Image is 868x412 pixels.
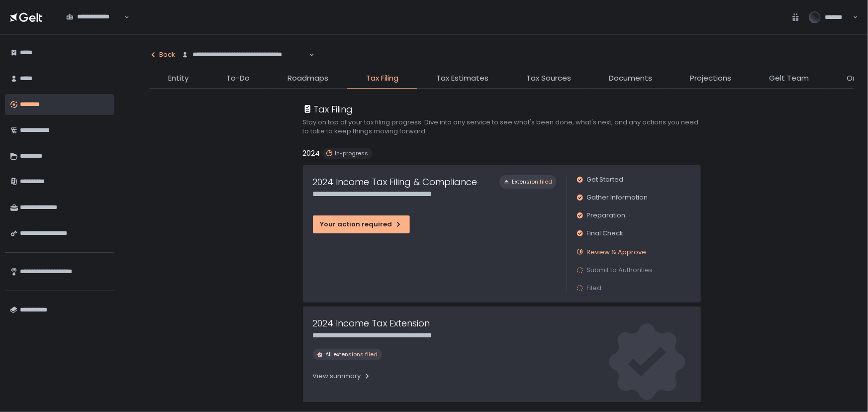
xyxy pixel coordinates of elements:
[313,372,371,381] div: View summary
[769,73,809,84] span: Gelt Team
[587,229,624,238] span: Final Check
[587,247,647,257] span: Review & Approve
[587,175,624,184] span: Get Started
[587,284,602,293] span: Filed
[149,50,175,59] div: Back
[303,148,320,159] h2: 2024
[175,45,314,66] div: Search for option
[149,45,175,65] button: Back
[288,73,328,84] span: Roadmaps
[436,73,488,84] span: Tax Estimates
[526,73,571,84] span: Tax Sources
[313,175,478,189] h1: 2024 Income Tax Filing & Compliance
[303,103,353,116] div: Tax Filing
[303,118,701,136] h2: Stay on top of your tax filing progress. Dive into any service to see what's been done, what's ne...
[313,316,430,330] h1: 2024 Income Tax Extension
[313,368,371,384] button: View summary
[512,178,553,186] span: Extension filed
[320,220,402,229] div: Your action required
[587,266,653,275] span: Submit to Authorities
[366,73,398,84] span: Tax Filing
[313,215,410,233] button: Your action required
[326,351,378,358] span: All extensions filed
[226,73,250,84] span: To-Do
[587,211,626,220] span: Preparation
[335,150,369,157] span: In-progress
[66,21,123,31] input: Search for option
[168,73,189,84] span: Entity
[60,7,129,28] div: Search for option
[690,73,731,84] span: Projections
[587,193,648,202] span: Gather Information
[182,59,308,69] input: Search for option
[609,73,652,84] span: Documents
